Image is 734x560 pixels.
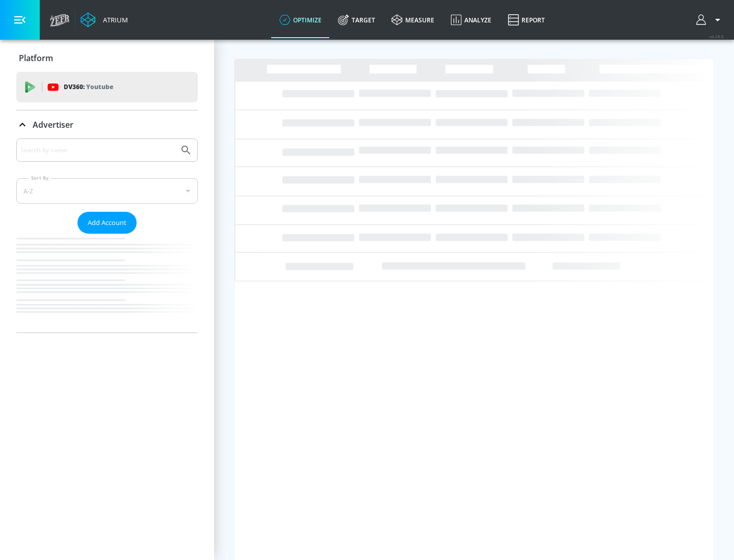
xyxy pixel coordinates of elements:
[16,234,198,332] nav: list of Advertiser
[442,2,500,38] a: Analyze
[29,175,51,181] label: Sort By
[16,138,198,332] div: Advertiser
[271,2,330,38] a: optimize
[500,2,553,38] a: Report
[81,12,128,27] a: Atrium
[86,81,113,92] p: Youtube
[16,178,198,204] div: A-Z
[33,119,73,130] p: Advertiser
[77,212,137,234] button: Add Account
[20,144,175,157] input: Search by name
[64,81,113,93] p: DV360:
[710,34,724,39] span: v 4.28.0
[383,2,442,38] a: measure
[99,15,128,24] div: Atrium
[16,110,198,139] div: Advertiser
[330,2,383,38] a: Target
[88,217,126,229] span: Add Account
[19,52,53,64] p: Platform
[16,44,198,72] div: Platform
[16,72,198,102] div: DV360: Youtube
